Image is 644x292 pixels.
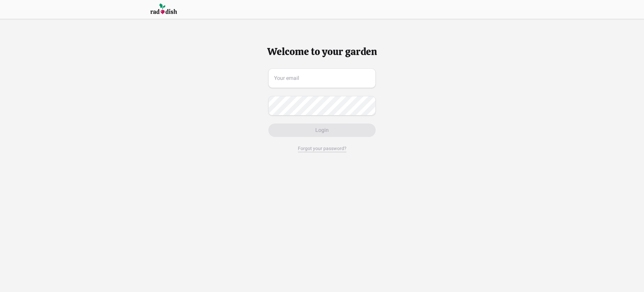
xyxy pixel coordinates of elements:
[298,145,346,152] div: Forgot your password?
[268,68,376,88] input: Your email
[150,3,177,15] img: Raddish company logo
[315,126,329,134] span: Login
[268,124,376,137] button: Login
[5,46,639,58] h1: Welcome to your garden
